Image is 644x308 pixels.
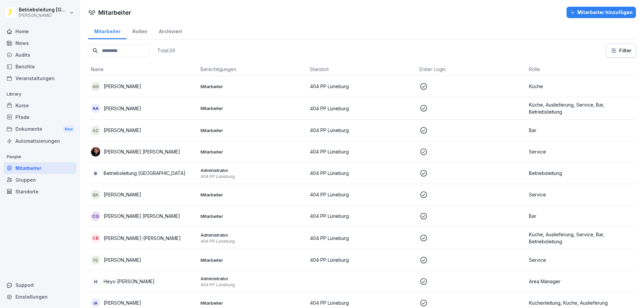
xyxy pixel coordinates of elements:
[153,22,188,39] a: Archiviert
[201,257,305,263] p: Mitarbeiter
[63,125,74,133] div: New
[310,212,414,220] p: 404 PP Lüneburg
[3,100,76,111] a: Kurse
[91,190,100,199] div: BA
[91,255,100,265] div: FS
[310,256,414,263] p: 404 PP Lüneburg
[3,72,76,84] a: Veranstaltungen
[201,174,305,179] p: 404 PP Lüneburg
[201,105,305,111] p: Mitarbeiter
[19,13,68,18] p: [PERSON_NAME]
[91,82,100,91] div: AN
[91,126,100,135] div: AZ
[606,44,636,57] button: Filter
[91,277,100,286] div: H
[104,299,141,306] p: [PERSON_NAME]
[417,63,527,76] th: Erster Login
[201,232,305,238] p: Administrator
[3,162,76,174] a: Mitarbeiter
[3,174,76,186] a: Gruppen
[529,256,633,263] p: Service
[310,191,414,198] p: 404 PP Lüneburg
[3,123,76,135] div: Dokumente
[529,299,633,306] p: Küchenleitung, Küche, Auslieferung
[157,47,175,54] p: Total: 29
[88,63,198,76] th: Name
[201,282,305,288] p: 404 PP Lüneburg
[3,135,76,147] a: Automatisierungen
[104,83,141,90] p: [PERSON_NAME]
[126,22,153,39] a: Rollen
[529,191,633,198] p: Service
[3,111,76,123] a: Pfade
[198,63,308,76] th: Berechtigungen
[91,169,100,178] div: B
[526,63,636,76] th: Rolle
[3,49,76,61] a: Audits
[201,192,305,198] p: Mitarbeiter
[310,170,414,177] p: 404 PP Lüneburg
[529,83,633,90] p: Küche
[3,37,76,49] a: News
[3,291,76,303] a: Einstellungen
[104,127,141,134] p: [PERSON_NAME]
[310,105,414,112] p: 404 PP Lüneburg
[3,151,76,162] p: People
[104,256,141,263] p: [PERSON_NAME]
[104,148,180,155] p: [PERSON_NAME] [PERSON_NAME]
[310,127,414,134] p: 404 PP Lüneburg
[529,170,633,177] p: Betriebsleitung
[201,167,305,173] p: Administrator
[201,127,305,133] p: Mitarbeiter
[570,9,633,16] div: Mitarbeiter hinzufügen
[3,279,76,291] div: Support
[529,231,633,245] p: Küche, Auslieferung, Service, Bar, Betriebsleitung
[310,299,414,306] p: 404 PP Lüneburg
[3,61,76,72] a: Berichte
[201,213,305,219] p: Mitarbeiter
[19,7,68,13] p: Betriebsleitung [GEOGRAPHIC_DATA]
[3,123,76,135] a: DokumenteNew
[3,25,76,37] a: Home
[104,235,181,242] p: [PERSON_NAME]-[PERSON_NAME]
[529,101,633,115] p: Küche, Auslieferung, Service, Bar, Betriebsleitung
[307,63,417,76] th: Standort
[201,275,305,282] p: Administrator
[88,22,126,39] a: Mitarbeiter
[104,278,155,285] p: Heyo [PERSON_NAME]
[104,105,141,112] p: [PERSON_NAME]
[104,212,180,220] p: [PERSON_NAME] [PERSON_NAME]
[567,7,636,18] button: Mitarbeiter hinzufügen
[104,170,185,177] p: Betriebsleitung [GEOGRAPHIC_DATA]
[201,83,305,89] p: Mitarbeiter
[91,298,100,308] div: IA
[529,127,633,134] p: Bar
[310,235,414,242] p: 404 PP Lüneburg
[3,186,76,197] a: Standorte
[91,233,100,243] div: CB
[201,300,305,306] p: Mitarbeiter
[201,149,305,155] p: Mitarbeiter
[529,212,633,220] p: Bar
[91,147,100,157] img: tvwy4814v13i0m44c8i9shrc.png
[91,211,100,221] div: CG
[310,83,414,90] p: 404 PP Lüneburg
[310,148,414,155] p: 404 PP Lüneburg
[529,278,633,285] p: Area Manager
[201,239,305,244] p: 404 PP Lüneburg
